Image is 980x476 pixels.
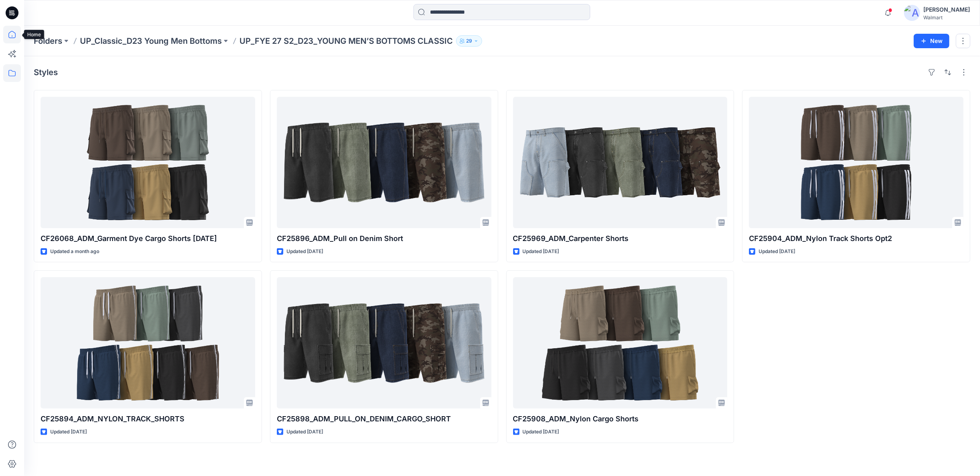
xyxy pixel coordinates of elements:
p: CF25904_ADM_Nylon Track Shorts Opt2 [749,233,964,244]
p: Updated [DATE] [286,247,323,256]
a: CF25898_ADM_PULL_ON_DENIM_CARGO_SHORT [277,277,491,409]
a: CF26068_ADM_Garment Dye Cargo Shorts 28AUG25 [41,97,255,228]
p: CF25969_ADM_Carpenter Shorts [513,233,728,244]
button: 29 [456,35,482,47]
img: avatar [904,5,920,21]
p: Updated [DATE] [50,428,87,436]
button: New [914,34,949,48]
p: CF25908_ADM_Nylon Cargo Shorts [513,413,728,425]
a: CF25969_ADM_Carpenter Shorts [513,97,728,228]
a: CF25896_ADM_Pull on Denim Short [277,97,491,228]
p: CF25896_ADM_Pull on Denim Short [277,233,491,244]
p: CF25898_ADM_PULL_ON_DENIM_CARGO_SHORT [277,413,491,425]
p: CF25894_ADM_NYLON_TRACK_SHORTS [41,413,255,425]
p: Updated [DATE] [286,428,323,436]
p: Updated [DATE] [759,247,795,256]
div: [PERSON_NAME] [923,5,970,14]
p: 29 [466,37,472,45]
p: UP_FYE 27 S2_D23_YOUNG MEN’S BOTTOMS CLASSIC [239,35,453,47]
a: UP_Classic_D23 Young Men Bottoms [80,35,222,47]
a: CF25894_ADM_NYLON_TRACK_SHORTS [41,277,255,409]
h4: Styles [34,67,58,77]
a: Folders [34,35,62,47]
p: Updated [DATE] [523,247,559,256]
a: CF25908_ADM_Nylon Cargo Shorts [513,277,728,409]
p: Updated a month ago [50,247,99,256]
p: Updated [DATE] [523,428,559,436]
a: CF25904_ADM_Nylon Track Shorts Opt2 [749,97,964,228]
div: Walmart [923,14,970,20]
p: CF26068_ADM_Garment Dye Cargo Shorts [DATE] [41,233,255,244]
